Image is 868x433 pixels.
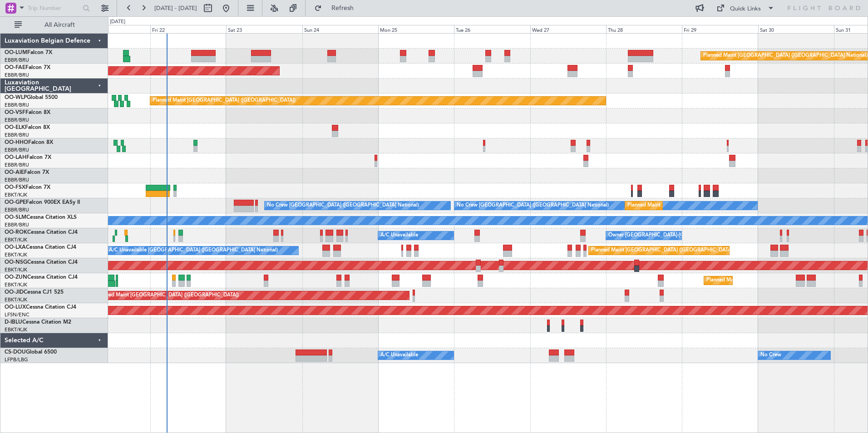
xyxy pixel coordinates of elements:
[5,296,27,303] a: EBKT/KJK
[24,22,96,28] span: All Aircraft
[5,95,27,100] span: OO-WLP
[378,25,454,33] div: Mon 25
[5,57,29,64] a: EBBR/BRU
[5,305,76,310] a: OO-LUXCessna Citation CJ4
[109,244,278,257] div: A/C Unavailable [GEOGRAPHIC_DATA] ([GEOGRAPHIC_DATA] National)
[606,25,682,33] div: Thu 28
[5,117,29,123] a: EBBR/BRU
[758,25,834,33] div: Sat 30
[5,50,52,55] a: OO-LUMFalcon 7X
[608,229,731,242] div: Owner [GEOGRAPHIC_DATA]-[GEOGRAPHIC_DATA]
[5,140,53,145] a: OO-HHOFalcon 8X
[5,245,76,250] a: OO-LXACessna Citation CJ4
[5,170,49,175] a: OO-AIEFalcon 7X
[627,199,792,212] div: Planned Maint [GEOGRAPHIC_DATA] ([GEOGRAPHIC_DATA] National)
[5,132,29,138] a: EBBR/BRU
[5,266,27,273] a: EBKT/KJK
[5,290,24,295] span: OO-JID
[712,1,779,15] button: Quick Links
[5,185,50,190] a: OO-FSXFalcon 7X
[5,320,71,325] a: D-IBLUCessna Citation M2
[5,65,50,70] a: OO-FAEFalcon 7X
[324,5,362,11] span: Refresh
[96,289,239,302] div: Planned Maint [GEOGRAPHIC_DATA] ([GEOGRAPHIC_DATA])
[5,207,29,213] a: EBBR/BRU
[5,349,26,355] span: CS-DOU
[5,155,51,160] a: OO-LAHFalcon 7X
[5,177,29,183] a: EBBR/BRU
[706,274,812,287] div: Planned Maint Kortrijk-[GEOGRAPHIC_DATA]
[454,25,530,33] div: Tue 26
[5,290,64,295] a: OO-JIDCessna CJ1 525
[5,65,25,70] span: OO-FAE
[5,200,26,205] span: OO-GPE
[5,260,27,265] span: OO-NSG
[226,25,302,33] div: Sat 23
[5,356,28,363] a: LFPB/LBG
[10,18,99,32] button: All Aircraft
[5,215,77,220] a: OO-SLMCessna Citation XLS
[5,320,22,325] span: D-IBLU
[5,221,29,228] a: EBBR/BRU
[380,229,418,242] div: A/C Unavailable
[5,170,24,175] span: OO-AIE
[5,245,26,250] span: OO-LXA
[5,230,78,235] a: OO-ROKCessna Citation CJ4
[302,25,378,33] div: Sun 24
[5,162,29,168] a: EBBR/BRU
[5,281,27,288] a: EBKT/KJK
[154,4,197,12] span: [DATE] - [DATE]
[5,275,27,280] span: OO-ZUN
[5,125,50,130] a: OO-ELKFalcon 8X
[5,155,26,160] span: OO-LAH
[703,49,868,63] div: Planned Maint [GEOGRAPHIC_DATA] ([GEOGRAPHIC_DATA] National)
[28,1,80,15] input: Trip Number
[760,349,781,362] div: No Crew
[5,326,27,333] a: EBKT/KJK
[5,275,78,280] a: OO-ZUNCessna Citation CJ4
[267,199,419,212] div: No Crew [GEOGRAPHIC_DATA] ([GEOGRAPHIC_DATA] National)
[5,192,27,198] a: EBKT/KJK
[5,50,27,55] span: OO-LUM
[5,260,78,265] a: OO-NSGCessna Citation CJ4
[5,110,50,115] a: OO-VSFFalcon 8X
[153,94,296,108] div: Planned Maint [GEOGRAPHIC_DATA] ([GEOGRAPHIC_DATA])
[5,305,26,310] span: OO-LUX
[730,5,761,14] div: Quick Links
[5,147,29,153] a: EBBR/BRU
[74,25,150,33] div: Thu 21
[682,25,758,33] div: Fri 29
[380,349,418,362] div: A/C Unavailable
[150,25,226,33] div: Fri 22
[5,95,58,100] a: OO-WLPGlobal 5500
[5,236,27,243] a: EBKT/KJK
[310,1,365,15] button: Refresh
[5,110,25,115] span: OO-VSF
[5,251,27,258] a: EBKT/KJK
[5,311,30,318] a: LFSN/ENC
[110,18,125,26] div: [DATE]
[5,215,26,220] span: OO-SLM
[457,199,609,212] div: No Crew [GEOGRAPHIC_DATA] ([GEOGRAPHIC_DATA] National)
[5,125,25,130] span: OO-ELK
[5,72,29,79] a: EBBR/BRU
[5,200,80,205] a: OO-GPEFalcon 900EX EASy II
[5,140,28,145] span: OO-HHO
[5,349,57,355] a: CS-DOUGlobal 6500
[5,185,25,190] span: OO-FSX
[5,102,29,108] a: EBBR/BRU
[591,244,755,257] div: Planned Maint [GEOGRAPHIC_DATA] ([GEOGRAPHIC_DATA] National)
[530,25,606,33] div: Wed 27
[5,230,27,235] span: OO-ROK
